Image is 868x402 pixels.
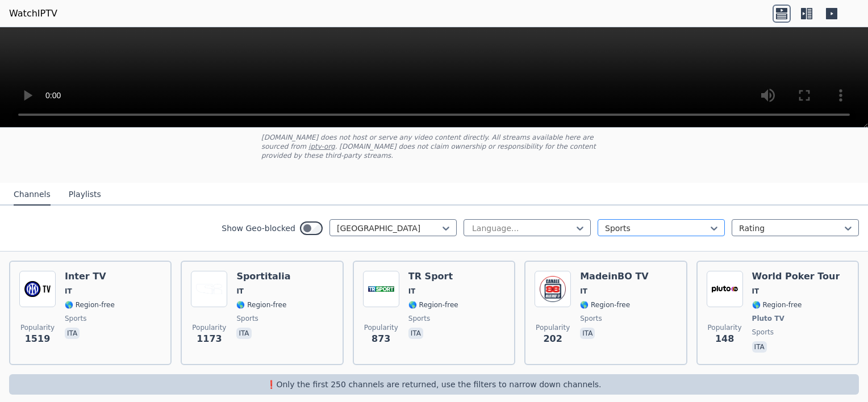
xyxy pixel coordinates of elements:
p: ita [580,328,595,339]
h6: Inter TV [65,271,115,282]
h6: MadeinBO TV [580,271,649,282]
span: IT [65,287,72,296]
button: Playlists [69,184,101,206]
span: Popularity [364,323,398,332]
span: IT [408,287,416,296]
h6: World Poker Tour [752,271,840,282]
span: IT [236,287,244,296]
img: MadeinBO TV [535,271,571,307]
span: 1173 [197,332,222,346]
label: Show Geo-blocked [222,223,295,234]
span: Popularity [20,323,55,332]
span: 🌎 Region-free [65,300,115,309]
span: IT [580,287,587,296]
span: Pluto TV [752,314,784,323]
span: sports [236,314,258,323]
p: ❗️Only the first 250 channels are returned, use the filters to narrow down channels. [14,379,854,390]
img: Inter TV [19,271,56,307]
span: Popularity [192,323,226,332]
span: Popularity [708,323,742,332]
h6: TR Sport [408,271,458,282]
img: Sportitalia [191,271,227,307]
a: iptv-org [308,143,335,150]
span: sports [752,328,774,337]
p: ita [408,328,423,339]
p: ita [236,328,251,339]
span: Popularity [536,323,570,332]
span: 🌎 Region-free [408,300,458,309]
button: Channels [14,184,51,206]
span: 🌎 Region-free [580,300,630,309]
img: World Poker Tour [707,271,743,307]
p: [DOMAIN_NAME] does not host or serve any video content directly. All streams available here are s... [261,133,607,160]
span: 1519 [25,332,51,346]
h6: Sportitalia [236,271,290,282]
a: WatchIPTV [9,7,57,20]
span: 🌎 Region-free [236,300,286,309]
span: sports [408,314,430,323]
span: 148 [715,332,734,346]
span: sports [65,314,86,323]
p: ita [752,341,767,353]
span: 🌎 Region-free [752,300,802,309]
span: 202 [543,332,562,346]
span: sports [580,314,602,323]
p: ita [65,328,80,339]
span: IT [752,287,759,296]
span: 873 [372,332,390,346]
img: TR Sport [363,271,399,307]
